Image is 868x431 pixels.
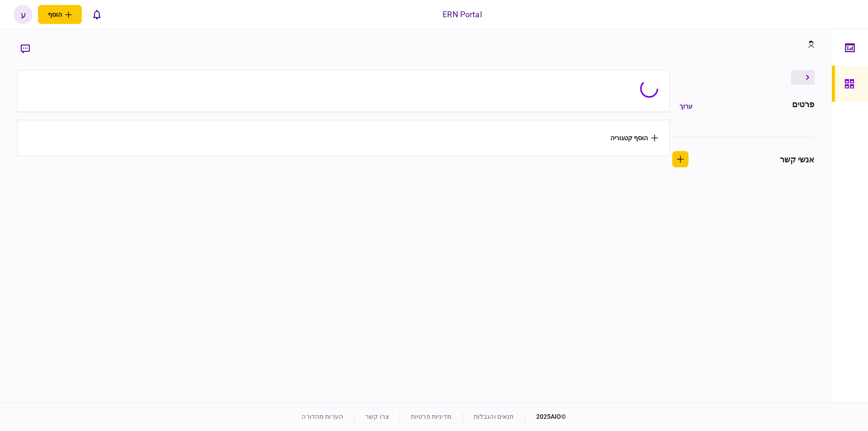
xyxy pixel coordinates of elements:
[672,98,700,114] button: ערוך
[780,153,815,166] div: אנשי קשר
[443,9,481,20] div: ERN Portal
[525,412,566,422] div: © 2025 AIO
[792,98,815,114] div: פרטים
[14,5,33,24] button: ע
[87,5,106,24] button: פתח רשימת התראות
[474,413,514,420] a: תנאים והגבלות
[411,413,452,420] a: מדיניות פרטיות
[302,413,343,420] a: הערות מהדורה
[610,134,658,142] button: הוסף קטגוריה
[365,413,389,420] a: צרו קשר
[38,5,82,24] button: פתח תפריט להוספת לקוח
